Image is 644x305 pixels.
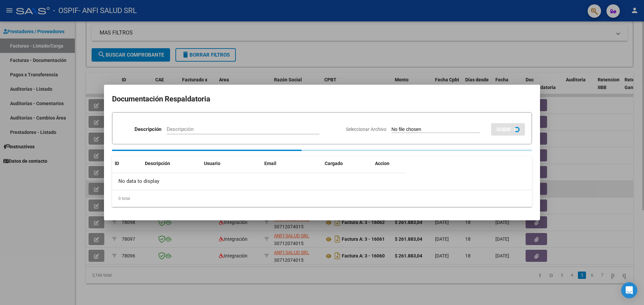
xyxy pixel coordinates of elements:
[325,161,343,166] span: Cargado
[262,156,322,171] datatable-header-cell: Email
[142,156,201,171] datatable-header-cell: Descripción
[621,282,637,298] div: Open Intercom Messenger
[135,126,161,133] p: Descripción
[112,190,532,207] div: 0 total
[372,156,406,171] datatable-header-cell: Accion
[204,161,220,166] span: Usuario
[112,93,532,105] h2: Documentación Respaldatoria
[112,156,142,171] datatable-header-cell: ID
[201,156,262,171] datatable-header-cell: Usuario
[115,161,119,166] span: ID
[264,161,276,166] span: Email
[491,123,525,136] button: SUBIR
[346,127,386,132] span: Seleccionar Archivo
[145,161,170,166] span: Descripción
[496,127,511,133] span: SUBIR
[112,173,406,190] div: No data to display
[375,161,389,166] span: Accion
[322,156,372,171] datatable-header-cell: Cargado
